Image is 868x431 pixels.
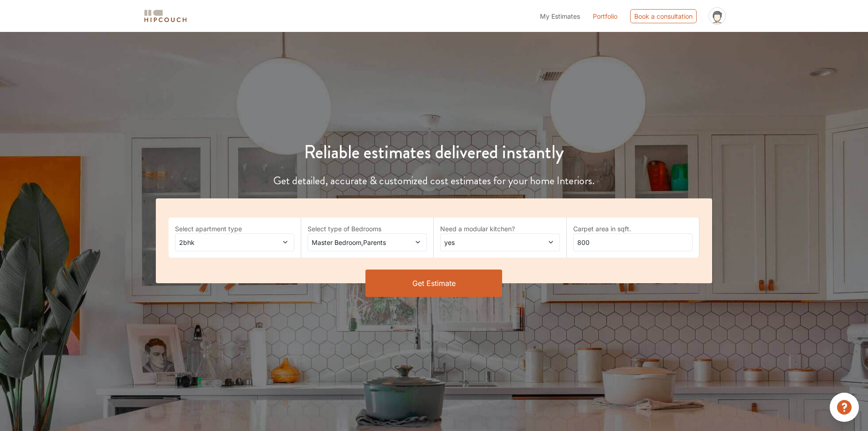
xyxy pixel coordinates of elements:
[143,6,188,26] span: logo-horizontal.svg
[310,238,393,247] span: Master Bedroom,Parents
[175,224,294,234] label: Select apartment type
[442,238,526,247] span: yes
[177,238,261,247] span: 2bhk
[150,141,718,163] h1: Reliable estimates delivered instantly
[143,8,188,24] img: logo-horizontal.svg
[573,224,693,234] label: Carpet area in sqft.
[365,270,502,297] button: Get Estimate
[440,224,560,234] label: Need a modular kitchen?
[593,11,617,21] a: Portfolio
[540,12,580,20] span: My Estimates
[630,9,697,23] div: Book a consultation
[308,224,427,234] label: Select type of Bedrooms
[150,174,718,187] h4: Get detailed, accurate & customized cost estimates for your home Interiors.
[573,234,693,251] input: Enter area sqft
